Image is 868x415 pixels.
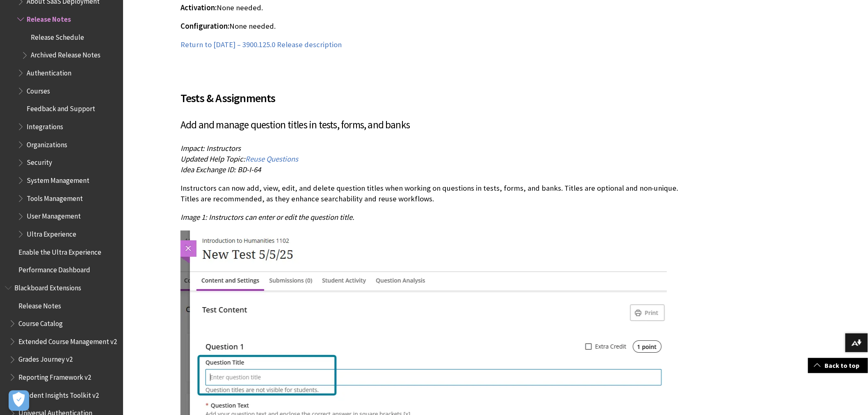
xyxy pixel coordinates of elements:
a: Return to [DATE] – 3900.125.0 Release description [180,40,342,50]
span: Grades Journey v2 [18,353,73,364]
span: Ultra Experience [27,227,76,238]
span: Archived Release Notes [31,48,101,59]
span: Course Catalog [18,317,63,328]
span: Performance Dashboard [18,263,90,274]
a: Back to top [808,358,868,373]
p: None needed. [180,21,689,32]
span: System Management [27,173,89,185]
span: Configuration: [180,21,229,31]
span: Student Insights Toolkit v2 [18,388,99,399]
span: Impact: Instructors [180,144,241,153]
p: None needed. [180,2,689,13]
span: Integrations [27,120,63,131]
span: Idea Exchange ID: BD-I-64 [180,165,261,174]
span: Reuse Questions [245,154,298,164]
span: User Management [27,210,81,221]
span: Authentication [27,66,71,77]
span: Updated Help Topic: [180,154,245,164]
h3: Add and manage question titles in tests, forms, and banks [180,117,689,133]
p: Instructors can now add, view, edit, and delete question titles when working on questions in test... [180,183,689,204]
span: Enable the Ultra Experience [18,245,101,256]
span: Reporting Framework v2 [18,370,91,381]
span: Release Notes [27,12,71,23]
h2: Tests & Assignments [180,80,689,107]
span: Organizations [27,138,67,149]
span: Release Schedule [31,30,84,41]
span: Security [27,156,52,167]
span: Tools Management [27,192,83,203]
a: Reuse Questions [245,154,298,164]
span: Release Notes [18,299,61,310]
span: Courses [27,84,50,95]
span: Extended Course Management v2 [18,335,117,346]
span: Image 1: Instructors can enter or edit the question title. [180,212,354,222]
button: Open Preferences [9,390,29,411]
span: Feedback and Support [27,102,95,113]
span: Blackboard Extensions [14,281,81,292]
span: Activation: [180,3,217,12]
